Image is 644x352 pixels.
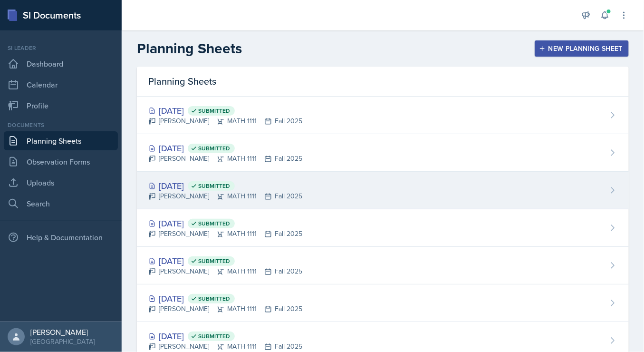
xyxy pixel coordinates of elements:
a: [DATE] Submitted [PERSON_NAME]MATH 1111Fall 2025 [137,97,629,134]
a: Profile [4,96,118,115]
div: [PERSON_NAME] MATH 1111 Fall 2025 [148,229,302,239]
span: Submitted [198,182,230,190]
span: Submitted [198,295,230,303]
div: [PERSON_NAME] [30,327,95,337]
a: [DATE] Submitted [PERSON_NAME]MATH 1111Fall 2025 [137,247,629,284]
div: [DATE] [148,179,302,192]
span: Submitted [198,107,230,115]
div: [DATE] [148,330,302,342]
a: [DATE] Submitted [PERSON_NAME]MATH 1111Fall 2025 [137,209,629,247]
a: [DATE] Submitted [PERSON_NAME]MATH 1111Fall 2025 [137,172,629,209]
div: [PERSON_NAME] MATH 1111 Fall 2025 [148,154,302,164]
div: [PERSON_NAME] MATH 1111 Fall 2025 [148,191,302,201]
div: [PERSON_NAME] MATH 1111 Fall 2025 [148,266,302,276]
div: [GEOGRAPHIC_DATA] [30,337,95,346]
a: [DATE] Submitted [PERSON_NAME]MATH 1111Fall 2025 [137,134,629,172]
a: Observation Forms [4,152,118,171]
div: Help & Documentation [4,228,118,247]
div: Documents [4,121,118,129]
button: New Planning Sheet [535,40,629,57]
a: Uploads [4,173,118,192]
div: [DATE] [148,104,302,117]
span: Submitted [198,145,230,152]
div: [PERSON_NAME] MATH 1111 Fall 2025 [148,116,302,126]
div: [DATE] [148,217,302,230]
span: Submitted [198,332,230,340]
h2: Planning Sheets [137,40,242,57]
a: [DATE] Submitted [PERSON_NAME]MATH 1111Fall 2025 [137,284,629,322]
div: [PERSON_NAME] MATH 1111 Fall 2025 [148,304,302,314]
a: Planning Sheets [4,131,118,150]
div: Planning Sheets [137,67,629,97]
div: [PERSON_NAME] MATH 1111 Fall 2025 [148,342,302,352]
a: Calendar [4,75,118,94]
a: Dashboard [4,54,118,73]
div: [DATE] [148,142,302,155]
div: [DATE] [148,292,302,305]
span: Submitted [198,257,230,265]
div: New Planning Sheet [541,45,623,52]
a: Search [4,194,118,213]
div: Si leader [4,44,118,52]
span: Submitted [198,220,230,227]
div: [DATE] [148,254,302,267]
